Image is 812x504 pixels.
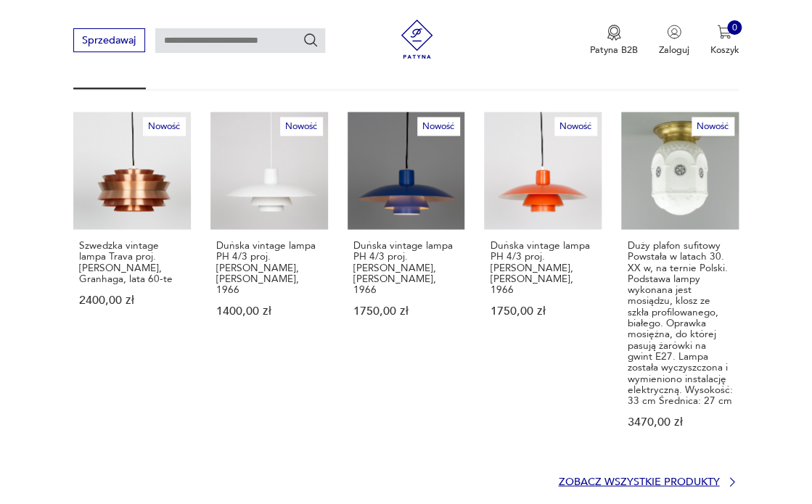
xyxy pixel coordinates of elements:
[590,44,638,57] p: Patyna B2B
[484,112,602,453] a: NowośćDuńska vintage lampa PH 4/3 proj. Poul Henningsen, Louis Poulsen, 1966Duńska vintage lampa ...
[216,305,322,316] p: 1400,00 zł
[667,25,681,39] img: Ikonka użytkownika
[73,112,191,453] a: NowośćSzwedzka vintage lampa Trava proj. Carl Thore, Granhaga, lata 60-teSzwedzka vintage lampa T...
[659,44,689,57] p: Zaloguj
[590,25,638,57] button: Patyna B2B
[79,239,185,284] p: Szwedzka vintage lampa Trava proj. [PERSON_NAME], Granhaga, lata 60-te
[627,416,733,427] p: 3470,00 zł
[353,305,459,316] p: 1750,00 zł
[210,112,328,453] a: NowośćDuńska vintage lampa PH 4/3 proj. Poul Henningsen, Louis Poulsen, 1966Duńska vintage lampa ...
[303,32,319,48] button: Szukaj
[491,305,596,316] p: 1750,00 zł
[659,25,689,57] button: Zaloguj
[727,20,742,35] div: 0
[491,239,596,294] p: Duńska vintage lampa PH 4/3 proj. [PERSON_NAME], [PERSON_NAME], 1966
[710,25,739,57] button: 0Koszyk
[393,20,441,59] img: Patyna - sklep z meblami i dekoracjami vintage
[710,44,739,57] p: Koszyk
[73,28,145,52] button: Sprzedawaj
[353,239,459,294] p: Duńska vintage lampa PH 4/3 proj. [PERSON_NAME], [PERSON_NAME], 1966
[558,477,719,486] p: Zobacz wszystkie produkty
[73,37,145,46] a: Sprzedawaj
[717,25,731,39] img: Ikona koszyka
[216,239,322,294] p: Duńska vintage lampa PH 4/3 proj. [PERSON_NAME], [PERSON_NAME], 1966
[627,239,733,405] p: Duży plafon sufitowy Powstała w latach 30. XX w, na ternie Polski. Podstawa lampy wykonana jest m...
[621,112,739,453] a: NowośćDuży plafon sufitowy Powstała w latach 30. XX w, na ternie Polski. Podstawa lampy wykonana ...
[607,25,621,41] img: Ikona medalu
[558,475,739,488] a: Zobacz wszystkie produkty
[590,25,638,57] a: Ikona medaluPatyna B2B
[79,294,185,305] p: 2400,00 zł
[348,112,465,453] a: NowośćDuńska vintage lampa PH 4/3 proj. Poul Henningsen, Louis Poulsen, 1966Duńska vintage lampa ...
